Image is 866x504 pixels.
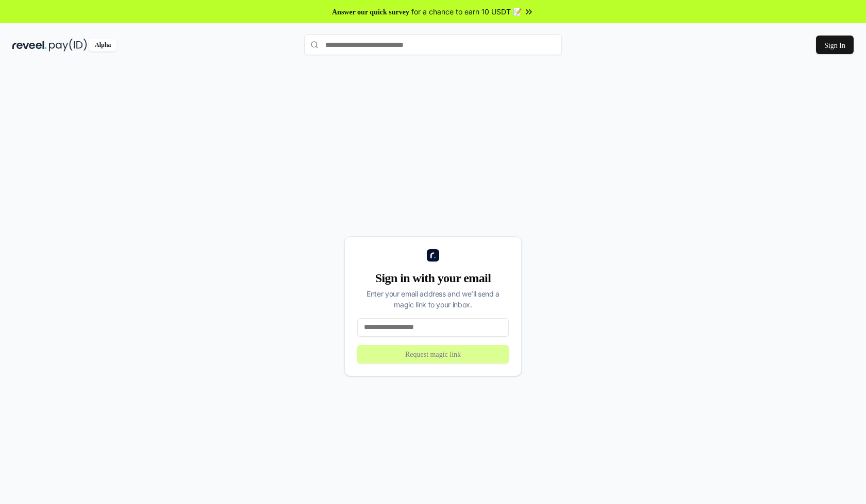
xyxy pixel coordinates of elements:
button: Sign In [816,36,854,54]
span: for a chance to earn 10 USDT 📝 [411,6,522,17]
div: Enter your email address and we’ll send a magic link to your inbox. [357,288,509,310]
div: Sign in with your email [357,270,509,286]
div: Alpha [89,39,116,51]
span: Answer our quick survey [332,6,409,17]
img: logo_small [427,249,439,262]
img: reveel_dark [12,39,47,51]
img: pay_id [49,39,87,51]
